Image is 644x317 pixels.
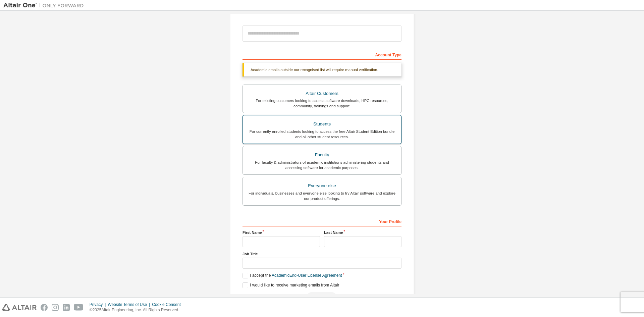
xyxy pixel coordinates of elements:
div: For currently enrolled students looking to access the free Altair Student Edition bundle and all ... [247,129,397,140]
div: Your Profile [243,216,401,226]
p: © 2025 Altair Engineering, Inc. All Rights Reserved. [90,307,185,313]
img: instagram.svg [52,304,59,311]
div: Everyone else [247,181,397,191]
img: linkedin.svg [63,304,70,311]
div: Faculty [247,150,397,160]
img: Altair One [3,2,87,9]
img: altair_logo.svg [2,304,37,311]
div: Website Terms of Use [108,302,152,307]
div: Cookie Consent [152,302,184,307]
label: Last Name [324,230,401,235]
a: Academic End-User License Agreement [272,273,342,278]
label: I accept the [243,273,342,278]
div: For faculty & administrators of academic institutions administering students and accessing softwa... [247,160,397,170]
div: Account Type [243,49,401,60]
div: For individuals, businesses and everyone else looking to try Altair software and explore our prod... [247,191,397,201]
div: Privacy [90,302,108,307]
div: For existing customers looking to access software downloads, HPC resources, community, trainings ... [247,98,397,109]
div: Academic emails outside our recognised list will require manual verification. [243,63,401,76]
label: I would like to receive marketing emails from Altair [243,282,339,288]
label: Job Title [243,251,401,257]
div: Altair Customers [247,89,397,98]
div: Students [247,119,397,129]
div: Read and acccept EULA to continue [243,292,401,302]
img: facebook.svg [41,304,48,311]
img: youtube.svg [74,304,84,311]
label: First Name [243,230,320,235]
